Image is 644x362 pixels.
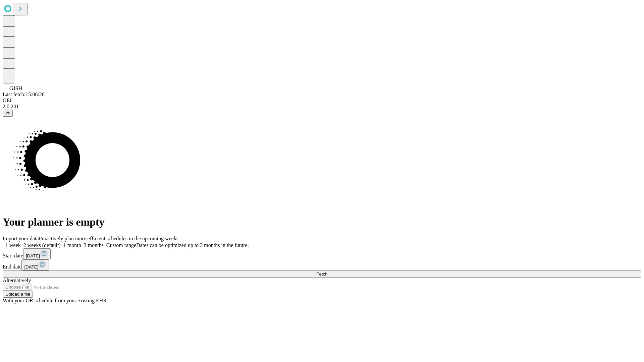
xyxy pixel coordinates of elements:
[3,270,641,278] button: Fetch
[39,236,180,241] span: Proactively plan more efficient schedules in the upcoming weeks.
[3,259,641,270] div: End date
[21,259,49,270] button: [DATE]
[136,242,249,248] span: Dates can be optimized up to 3 months in the future.
[3,98,641,104] div: GEI
[3,110,13,117] button: @
[3,248,641,259] div: Start date
[5,111,10,116] span: @
[3,104,641,110] div: 2.0.241
[3,298,107,303] span: With your OR schedule from your existing EHR
[23,248,51,259] button: [DATE]
[23,242,61,248] span: 2 weeks (default)
[3,216,641,228] h1: Your planner is empty
[9,85,22,91] span: GJSH
[26,253,40,258] span: [DATE]
[316,271,327,277] span: Fetch
[3,291,33,298] button: Upload a file
[63,242,81,248] span: 1 month
[3,92,45,97] span: Last fetch: 15:06:26
[106,242,136,248] span: Custom range
[5,242,21,248] span: 1 week
[24,264,38,269] span: [DATE]
[84,242,104,248] span: 3 months
[3,278,31,283] span: Alternatively
[3,236,39,241] span: Import your data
